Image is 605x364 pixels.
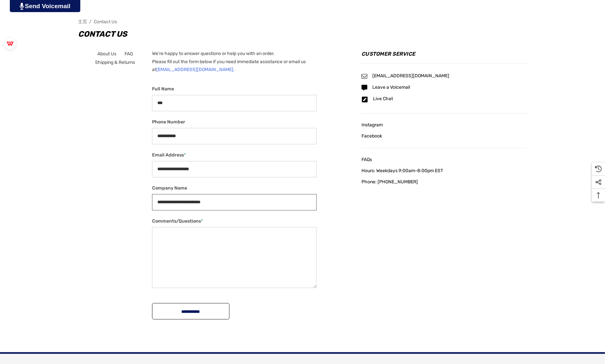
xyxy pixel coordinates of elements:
label: Company Name [152,184,317,192]
span: Instagram [361,122,383,128]
span: FAQs [361,157,372,162]
a: About Us [97,50,116,58]
span: FAQ [125,51,133,57]
label: Email Address [152,151,317,159]
span: Hours: Weekdays 9:00am-8:00pm EST [361,168,443,173]
nav: Breadcrumb [78,16,527,27]
label: Full Name [152,85,317,93]
a: Contact Us [94,19,117,25]
img: PjwhLS0gR2VuZXJhdG9yOiBHcmF2aXQuaW8gLS0+PHN2ZyB4bWxucz0iaHR0cDovL3d3dy53My5vcmcvMjAwMC9zdmciIHhtb... [20,3,24,10]
h1: Contact Us [78,27,527,41]
a: Hours: Weekdays 9:00am-8:00pm EST [361,167,527,175]
span: About Us [97,51,116,57]
label: Comments/Questions [152,217,317,225]
svg: Top [592,192,605,199]
a: Facebook [361,132,527,140]
h4: Customer Service [361,50,527,64]
label: Phone Number [152,118,317,126]
svg: Icon Email [361,85,367,91]
a: 主页 [78,19,87,25]
svg: Social Media [595,179,602,186]
span: Shipping & Returns [95,60,135,65]
a: FAQ [125,50,133,58]
span: Leave a Voicemail [372,84,410,90]
a: Leave a Voicemail [372,85,410,90]
svg: Recently Viewed [595,166,602,172]
a: Phone: [PHONE_NUMBER] [361,178,527,186]
a: [EMAIL_ADDRESS][DOMAIN_NAME] [156,67,233,72]
a: Instagram [361,121,527,129]
span: Facebook [361,133,382,139]
svg: Icon Email [361,96,368,103]
a: Live Chat [373,96,393,101]
a: Shipping & Returns [95,58,135,67]
span: Phone: [PHONE_NUMBER] [361,179,418,185]
a: FAQs [361,155,527,164]
svg: Icon Email [361,73,367,79]
a: [EMAIL_ADDRESS][DOMAIN_NAME] [372,73,449,79]
p: We're happy to answer questions or help you with an order. Please fill out the form below if you ... [152,50,317,74]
